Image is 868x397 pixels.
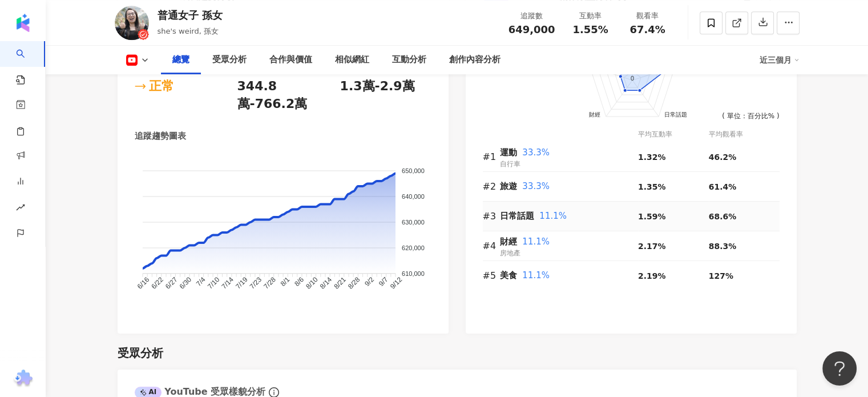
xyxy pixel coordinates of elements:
tspan: 640,000 [401,193,424,199]
div: 344.8萬-766.2萬 [237,78,329,113]
span: 46.2% [709,153,737,162]
span: 11.1% [539,211,567,221]
div: #5 [483,268,500,283]
tspan: 9/12 [388,275,403,291]
span: 2.19% [638,271,666,280]
tspan: 7/19 [234,275,249,291]
tspan: 8/1 [278,275,291,288]
div: 受眾分析 [212,53,247,67]
span: 61.4% [709,182,737,191]
tspan: 620,000 [401,244,424,251]
tspan: 630,000 [401,218,424,225]
tspan: 650,000 [401,167,424,174]
div: 創作內容分析 [449,53,500,67]
div: 平均觀看率 [709,129,780,140]
tspan: 6/27 [164,275,179,291]
tspan: 8/6 [293,275,305,288]
span: 運動 [500,147,517,158]
div: 追蹤趨勢圖表 [135,130,186,142]
img: chrome extension [12,370,34,388]
span: 68.6% [709,212,737,221]
span: 1.35% [638,182,666,191]
div: 普通女子 孫女 [158,8,223,22]
tspan: 7/28 [262,275,277,291]
tspan: 9/2 [363,275,376,288]
div: 正常 [149,78,174,95]
span: 33.3% [522,147,550,158]
tspan: 6/22 [150,275,165,291]
tspan: 8/21 [332,275,348,291]
span: 房地產 [500,249,520,257]
span: 旅遊 [500,181,517,191]
img: KOL Avatar [115,6,149,40]
span: 財經 [500,236,517,247]
span: rise [16,196,25,222]
img: logo icon [14,14,32,32]
tspan: 9/7 [377,275,389,288]
tspan: 610,000 [401,270,424,276]
div: 1.3萬-2.9萬 [340,78,415,95]
div: #2 [483,179,500,194]
span: 1.55% [572,24,608,35]
iframe: Help Scout Beacon - Open [822,351,857,386]
div: 受眾分析 [118,345,163,361]
span: 美食 [500,270,517,280]
tspan: 7/23 [248,275,263,291]
div: #4 [483,239,500,253]
span: 11.1% [522,236,550,247]
tspan: 8/14 [318,275,333,291]
tspan: 7/14 [220,275,235,291]
text: 日常話題 [664,111,687,118]
span: 88.3% [709,242,737,251]
div: 相似網紅 [335,53,369,67]
span: 1.59% [638,212,666,221]
div: 互動分析 [392,53,426,67]
a: search [16,41,39,86]
tspan: 8/28 [346,275,361,291]
span: 67.4% [629,24,665,35]
div: 追蹤數 [508,10,555,22]
span: she's weird, 孫女 [158,27,219,35]
div: 觀看率 [626,10,669,22]
span: 127% [709,271,733,280]
text: 0 [630,74,633,81]
tspan: 8/10 [304,275,320,291]
span: 自行車 [500,160,520,168]
tspan: 6/16 [135,275,151,291]
tspan: 7/10 [205,275,221,291]
span: 649,000 [508,23,555,35]
div: #1 [483,150,500,164]
span: 日常話題 [500,211,534,221]
tspan: 7/4 [194,275,207,288]
div: 合作與價值 [269,53,312,67]
div: 總覽 [172,53,189,67]
div: 近三個月 [760,51,800,69]
div: #3 [483,209,500,223]
div: 互動率 [569,10,612,22]
text: 財經 [588,111,600,118]
span: 11.1% [522,270,550,280]
div: 平均互動率 [638,129,709,140]
span: 33.3% [522,181,550,191]
span: 2.17% [638,242,666,251]
tspan: 6/30 [177,275,193,291]
span: 1.32% [638,153,666,162]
